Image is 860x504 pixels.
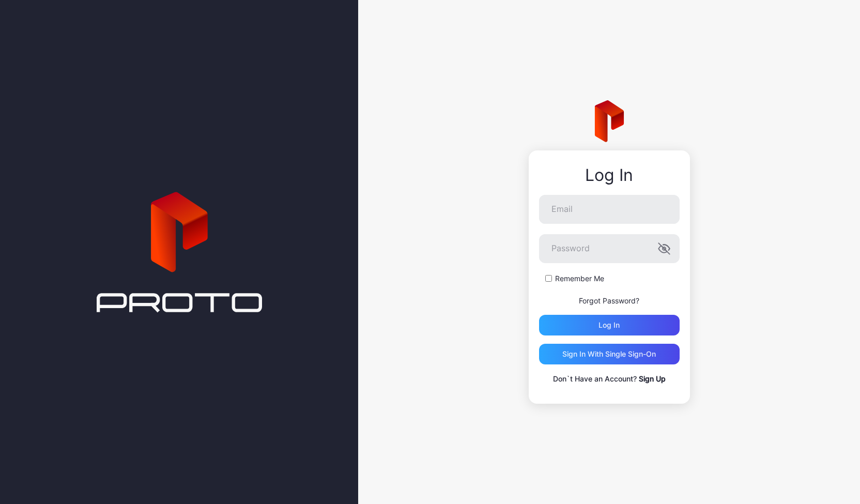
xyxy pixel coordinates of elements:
[539,166,680,185] div: Log In
[539,373,680,385] p: Don`t Have an Account?
[598,321,620,329] div: Log in
[539,195,680,224] input: Email
[658,242,670,255] button: Password
[539,315,680,335] button: Log in
[539,234,680,263] input: Password
[639,374,666,383] a: Sign Up
[579,296,639,305] a: Forgot Password?
[562,350,656,358] div: Sign in With Single Sign-On
[555,273,604,284] label: Remember Me
[539,344,680,364] button: Sign in With Single Sign-On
